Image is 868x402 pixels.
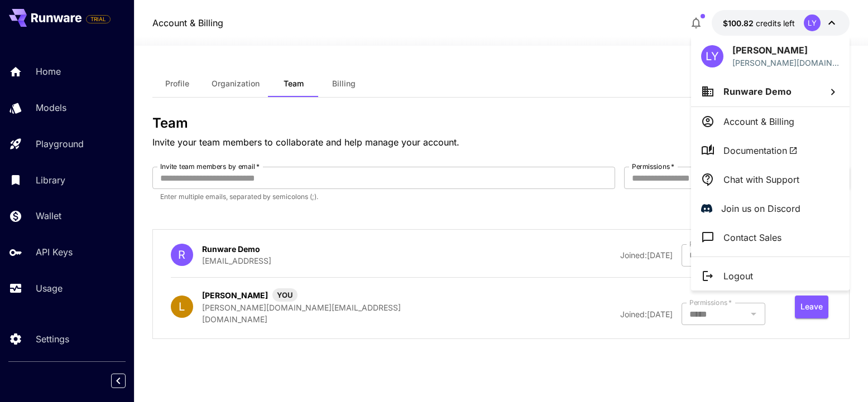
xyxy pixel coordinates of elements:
[732,57,840,69] p: [PERSON_NAME][DOMAIN_NAME][EMAIL_ADDRESS][DOMAIN_NAME]
[721,202,800,215] p: Join us on Discord
[723,115,794,128] p: Account & Billing
[732,43,840,57] p: [PERSON_NAME]
[723,269,753,283] p: Logout
[723,231,781,244] p: Contact Sales
[701,45,723,67] div: LY
[723,144,798,157] span: Documentation
[732,57,840,69] div: leticia.ye@runware.ai
[691,76,850,106] button: Runware Demo
[723,173,799,186] p: Chat with Support
[723,86,792,97] span: Runware Demo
